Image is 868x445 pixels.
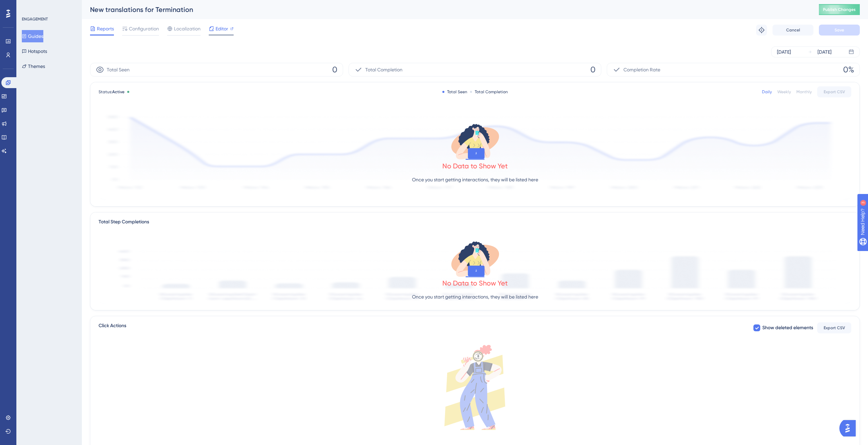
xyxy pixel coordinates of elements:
p: Once you start getting interactions, they will be listed here [412,176,538,184]
span: Completion Rate [623,66,660,74]
span: Save [835,27,844,33]
div: No Data to Show Yet [442,161,508,171]
span: 0% [843,64,854,75]
span: Show deleted elements [762,324,813,332]
div: Weekly [777,89,791,95]
span: 0 [332,64,337,75]
span: Localization [174,25,201,33]
div: Total Step Completions [99,218,149,226]
div: Total Seen [442,89,467,95]
span: Configuration [129,25,159,33]
div: [DATE] [818,48,832,56]
button: Hotspots [22,45,47,57]
span: Publish Changes [823,7,856,12]
button: Export CSV [817,322,851,333]
button: Guides [22,30,43,42]
button: Themes [22,60,45,72]
span: Need Help? [16,2,43,10]
span: Cancel [786,27,800,33]
div: [DATE] [777,48,791,56]
span: Reports [97,25,114,33]
span: Export CSV [824,325,845,331]
span: Total Completion [365,66,402,74]
span: Status: [99,89,124,95]
button: Export CSV [817,86,851,97]
div: ENGAGEMENT [22,16,48,22]
span: Export CSV [824,89,845,95]
button: Cancel [773,25,813,36]
span: Click Actions [99,322,126,334]
div: Daily [762,89,772,95]
div: 3 [47,3,49,9]
span: Active [112,89,124,94]
button: Publish Changes [819,4,860,15]
span: Editor [216,25,228,33]
div: Total Completion [470,89,508,95]
div: New translations for Termination [90,5,802,14]
div: Monthly [796,89,812,95]
span: 0 [590,64,595,75]
iframe: UserGuiding AI Assistant Launcher [839,418,860,439]
span: Total Seen [107,66,130,74]
p: Once you start getting interactions, they will be listed here [412,293,538,301]
button: Save [819,25,860,36]
div: No Data to Show Yet [442,278,508,288]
